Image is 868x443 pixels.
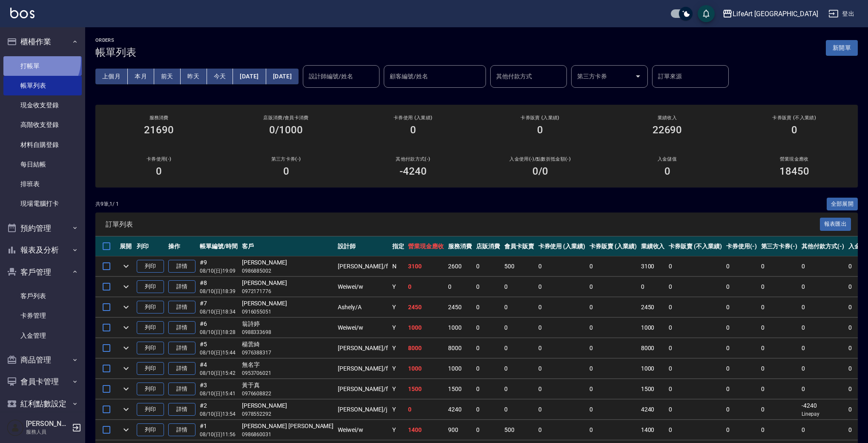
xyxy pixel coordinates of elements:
h2: 卡券使用 (入業績) [360,115,466,121]
td: 0 [536,379,588,399]
td: 0 [799,256,846,276]
h2: 卡券販賣 (入業績) [487,115,593,121]
p: 08/10 (日) 15:44 [200,349,238,357]
p: 0916055051 [242,308,334,316]
td: #5 [198,338,240,358]
p: 08/10 (日) 18:34 [200,308,238,316]
td: 0 [667,297,724,317]
td: 2450 [406,297,446,317]
p: 0986885002 [242,267,334,275]
td: 8000 [446,338,474,358]
td: N [390,256,406,276]
a: 詳情 [168,321,195,334]
button: 預約管理 [3,217,82,239]
img: Logo [10,8,34,18]
td: 0 [502,338,536,358]
td: 0 [759,256,800,276]
td: 0 [502,297,536,317]
td: 0 [474,338,502,358]
button: 報表匯出 [820,218,851,231]
td: 0 [724,256,759,276]
button: 紅利點數設定 [3,393,82,415]
td: 0 [587,400,639,420]
button: 全部展開 [827,198,858,211]
a: 材料自購登錄 [3,135,82,155]
th: 其他付款方式(-) [799,236,846,256]
h2: 卡券使用(-) [106,156,212,162]
th: 客戶 [240,236,336,256]
td: 0 [724,359,759,379]
td: 8000 [406,338,446,358]
button: 列印 [137,383,164,396]
td: 0 [724,297,759,317]
td: 0 [536,256,588,276]
td: 0 [474,277,502,297]
button: Open [631,69,645,83]
td: 1000 [446,359,474,379]
p: 共 9 筆, 1 / 1 [95,200,119,208]
a: 排班表 [3,174,82,194]
p: 0976388317 [242,349,334,357]
td: 0 [799,420,846,440]
td: 0 [759,338,800,358]
p: 08/10 (日) 13:54 [200,410,238,418]
button: 商品管理 [3,349,82,371]
div: [PERSON_NAME] [PERSON_NAME] [242,422,334,431]
a: 詳情 [168,280,195,293]
button: 報表及分析 [3,239,82,261]
td: 0 [587,338,639,358]
a: 詳情 [168,301,195,314]
h3: -4240 [400,165,427,177]
a: 現場電腦打卡 [3,194,82,213]
td: 0 [474,379,502,399]
p: 0972171776 [242,288,334,295]
td: 0 [502,379,536,399]
h3: 21690 [144,124,174,136]
td: 0 [759,379,800,399]
a: 詳情 [168,260,195,273]
td: 1000 [406,318,446,338]
a: 詳情 [168,403,195,416]
td: 2450 [446,297,474,317]
th: 列印 [135,236,166,256]
td: 0 [587,318,639,338]
td: 0 [799,297,846,317]
td: #7 [198,297,240,317]
td: 0 [502,359,536,379]
td: 0 [536,318,588,338]
a: 打帳單 [3,56,82,76]
td: 500 [502,420,536,440]
button: 列印 [137,301,164,314]
td: 0 [502,277,536,297]
th: 店販消費 [474,236,502,256]
td: 0 [536,277,588,297]
button: 列印 [137,321,164,334]
p: 0953706021 [242,369,334,377]
button: expand row [120,301,132,314]
td: 0 [759,297,800,317]
td: 0 [724,277,759,297]
h3: 0 [283,165,289,177]
td: 0 [667,256,724,276]
button: 客戶管理 [3,261,82,283]
h3: 0 [410,124,416,136]
a: 入金管理 [3,326,82,345]
h3: 服務消費 [106,115,212,121]
td: [PERSON_NAME] /f [336,359,390,379]
button: 會員卡管理 [3,371,82,393]
h3: 0/1000 [269,124,303,136]
td: 4240 [639,400,667,420]
h3: 0 [791,124,797,136]
td: 0 [587,297,639,317]
td: Y [390,338,406,358]
td: 2450 [639,297,667,317]
p: 0988333698 [242,328,334,336]
h2: 店販消費 /會員卡消費 [233,115,339,121]
td: 2600 [446,256,474,276]
td: 0 [667,400,724,420]
h2: 入金儲值 [614,156,720,162]
button: 登出 [825,6,858,22]
td: [PERSON_NAME] /f [336,338,390,358]
td: 1000 [639,359,667,379]
td: Y [390,420,406,440]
